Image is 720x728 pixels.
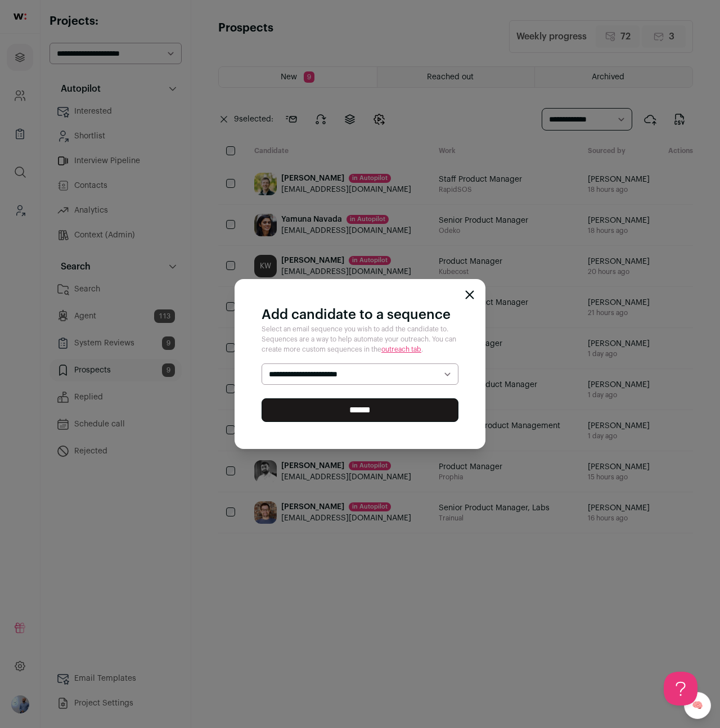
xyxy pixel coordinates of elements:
[262,306,458,324] h2: Add candidate to a sequence
[664,672,697,705] iframe: Help Scout Beacon - Open
[381,346,421,353] a: outreach tab
[262,324,458,354] p: Select an email sequence you wish to add the candidate to. Sequences are a way to help automate y...
[465,290,474,299] button: Close modal
[684,692,711,719] a: 🧠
